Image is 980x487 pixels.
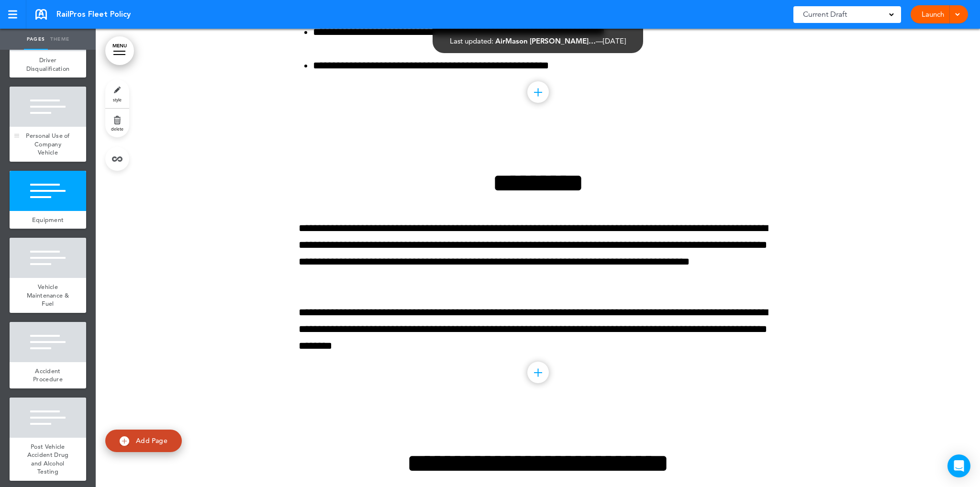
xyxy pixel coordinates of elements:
span: Last updated: [450,36,493,45]
a: Pages [24,29,48,50]
span: Equipment [32,216,64,224]
a: Personal Use of Company Vehicle [10,127,86,162]
span: RailPros Fleet Policy [56,9,131,20]
a: Add Page [105,430,182,452]
span: AirMason [PERSON_NAME]… [495,36,596,45]
div: Open Intercom Messenger [947,454,970,477]
span: Post Vehicle Accident Drug and Alcohol Testing [27,443,69,476]
a: style [105,79,129,108]
span: [DATE] [603,36,626,45]
span: Driver Disqualification [26,56,70,73]
span: delete [111,126,123,132]
a: Vehicle Maintenance & Fuel [10,278,86,313]
span: Current Draft [803,8,847,21]
span: style [113,97,122,102]
a: Driver Disqualification [10,51,86,77]
a: Launch [918,5,948,23]
a: delete [105,109,129,137]
a: Accident Procedure [10,362,86,388]
span: Add Page [136,436,167,445]
a: Theme [48,29,72,50]
a: MENU [105,36,134,65]
span: Personal Use of Company Vehicle [26,132,70,156]
a: Equipment [10,211,86,229]
span: Vehicle Maintenance & Fuel [27,283,69,308]
span: Accident Procedure [33,367,63,384]
img: add.svg [120,436,129,446]
div: — [450,37,626,44]
a: Post Vehicle Accident Drug and Alcohol Testing [10,438,86,481]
